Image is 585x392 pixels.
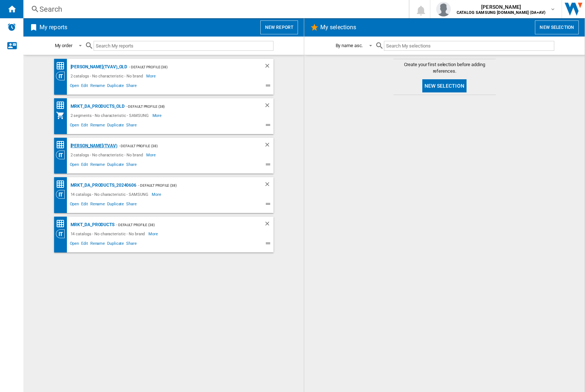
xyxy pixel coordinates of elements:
[535,20,579,34] button: New selection
[89,240,106,249] span: Rename
[38,20,69,34] h2: My reports
[39,4,390,14] div: Search
[80,161,89,170] span: Edit
[152,111,163,120] span: More
[69,72,147,80] div: 2 catalogs - No characteristic - No brand
[56,140,69,149] div: Price Matrix
[264,181,273,190] div: Delete
[117,141,249,151] div: - Default profile (38)
[457,3,546,11] span: [PERSON_NAME]
[69,181,137,190] div: MRKT_DA_PRODUCTS_20240606
[56,219,69,228] div: Price Matrix
[69,201,80,209] span: Open
[94,41,273,51] input: Search My reports
[136,181,249,190] div: - Default profile (38)
[152,190,162,199] span: More
[384,41,554,51] input: Search My selections
[55,43,72,48] div: My order
[56,180,69,189] div: Price Matrix
[56,151,69,159] div: Category View
[106,240,125,249] span: Duplicate
[260,20,298,34] button: New report
[89,82,106,91] span: Rename
[457,10,546,15] b: CATALOG SAMSUNG [DOMAIN_NAME] (DA+AV)
[89,201,106,209] span: Rename
[106,82,125,91] span: Duplicate
[146,151,157,159] span: More
[125,240,138,249] span: Share
[264,141,273,151] div: Delete
[7,23,16,31] img: alerts-logo.svg
[127,62,249,72] div: - Default profile (38)
[125,122,138,130] span: Share
[114,220,249,229] div: - Default profile (38)
[69,111,152,120] div: 2 segments - No characteristic - SAMSUNG
[69,82,80,91] span: Open
[125,102,249,111] div: - Default profile (38)
[56,72,69,80] div: Category View
[80,82,89,91] span: Edit
[148,229,159,238] span: More
[89,161,106,170] span: Rename
[393,61,496,75] span: Create your first selection before adding references.
[264,220,273,229] div: Delete
[69,151,147,159] div: 2 catalogs - No characteristic - No brand
[56,190,69,199] div: Category View
[264,62,273,72] div: Delete
[69,62,128,72] div: [PERSON_NAME](TVAV)_old
[69,161,80,170] span: Open
[422,79,467,92] button: New selection
[69,229,149,238] div: 14 catalogs - No characteristic - No brand
[69,141,117,151] div: [PERSON_NAME](TVAV)
[125,201,138,209] span: Share
[69,102,125,111] div: MRKT_DA_PRODUCTS_OLD
[69,220,114,229] div: MRKT_DA_PRODUCTS
[56,101,69,110] div: Price Matrix
[125,161,138,170] span: Share
[80,122,89,130] span: Edit
[125,82,138,91] span: Share
[106,122,125,130] span: Duplicate
[69,240,80,249] span: Open
[264,102,273,111] div: Delete
[56,61,69,71] div: Price Matrix
[69,122,80,130] span: Open
[146,72,157,80] span: More
[56,111,69,120] div: My Assortment
[69,190,152,199] div: 14 catalogs - No characteristic - SAMSUNG
[336,43,363,48] div: By name asc.
[106,201,125,209] span: Duplicate
[80,201,89,209] span: Edit
[436,2,451,16] img: profile.jpg
[80,240,89,249] span: Edit
[319,20,358,34] h2: My selections
[89,122,106,130] span: Rename
[56,229,69,238] div: Category View
[106,161,125,170] span: Duplicate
